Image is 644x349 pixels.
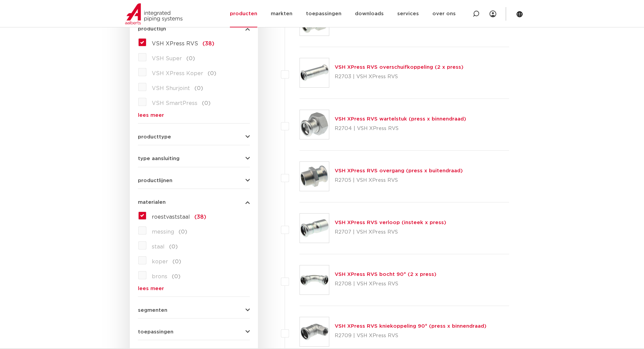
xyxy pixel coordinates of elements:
img: Thumbnail for VSH XPress RVS kniekoppeling 90° (press x binnendraad) [300,317,329,346]
p: R2704 | VSH XPress RVS [335,123,466,134]
span: (0) [186,56,195,61]
img: Thumbnail for VSH XPress RVS bocht 90° (2 x press) [300,265,329,295]
span: VSH Shurjoint [152,86,190,91]
img: Thumbnail for VSH XPress RVS overschuifkoppeling (2 x press) [300,58,329,87]
a: VSH XPress RVS bocht 90° (2 x press) [335,272,436,277]
img: Thumbnail for VSH XPress RVS verloop (insteek x press) [300,214,329,243]
span: toepassingen [138,329,173,334]
span: (0) [169,244,178,249]
span: brons [152,274,167,279]
span: segmenten [138,308,167,313]
p: R2709 | VSH XPress RVS [335,330,486,341]
button: segmenten [138,308,250,313]
span: VSH SmartPress [152,101,197,106]
span: (0) [208,71,216,76]
p: R2707 | VSH XPress RVS [335,227,446,238]
span: (0) [172,259,181,264]
a: VSH XPress RVS wartelstuk (press x binnendraad) [335,116,466,122]
a: VSH XPress RVS verloop (insteek x press) [335,220,446,225]
span: type aansluiting [138,156,180,161]
span: koper [152,259,168,264]
span: roestvaststaal [152,214,190,220]
span: VSH Super [152,56,182,61]
a: VSH XPress RVS overschuifkoppeling (2 x press) [335,65,463,70]
span: messing [152,229,174,235]
button: producttype [138,134,250,139]
span: (0) [194,86,203,91]
a: lees meer [138,113,250,118]
span: materialen [138,200,166,205]
p: R2708 | VSH XPress RVS [335,279,436,289]
span: producttype [138,134,171,139]
p: R2703 | VSH XPress RVS [335,71,463,82]
span: VSH XPress Koper [152,71,203,76]
img: Thumbnail for VSH XPress RVS overgang (press x buitendraad) [300,162,329,191]
button: type aansluiting [138,156,250,161]
span: productlijnen [138,178,172,183]
span: (38) [194,214,206,220]
a: VSH XPress RVS overgang (press x buitendraad) [335,168,463,173]
span: productlijn [138,26,166,31]
button: productlijnen [138,178,250,183]
button: productlijn [138,26,250,31]
img: Thumbnail for VSH XPress RVS wartelstuk (press x binnendraad) [300,110,329,139]
span: (0) [178,229,187,235]
button: toepassingen [138,329,250,334]
span: VSH XPress RVS [152,41,198,46]
button: materialen [138,200,250,205]
span: staal [152,244,165,249]
p: R2705 | VSH XPress RVS [335,175,463,186]
a: VSH XPress RVS kniekoppeling 90° (press x binnendraad) [335,324,486,329]
a: lees meer [138,286,250,291]
span: (0) [172,274,181,279]
span: (38) [202,41,214,46]
span: (0) [202,101,211,106]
